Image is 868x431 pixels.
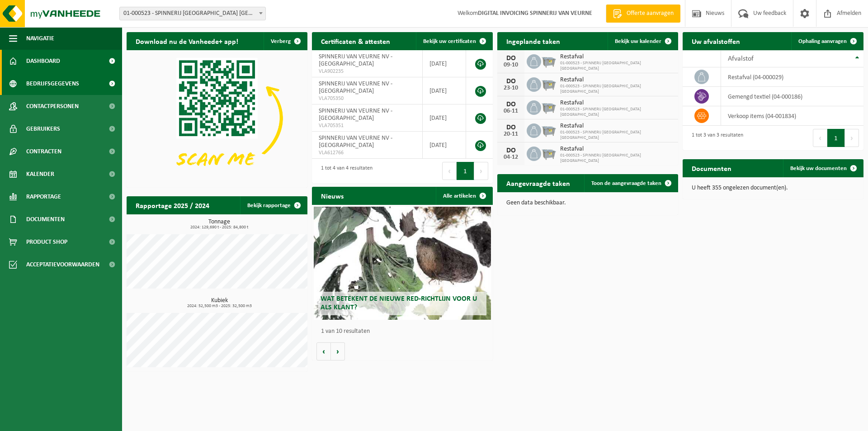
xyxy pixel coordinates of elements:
[591,180,661,186] span: Toon de aangevraagde taken
[497,32,569,50] h2: Ingeplande taken
[26,208,65,231] span: Documenten
[131,219,307,230] h3: Tonnage
[319,149,415,156] span: VLA612766
[683,159,741,177] h2: Documenten
[798,38,847,44] span: Ophaling aanvragen
[721,87,863,106] td: gemengd textiel (04-000186)
[26,27,54,50] span: Navigatie
[584,174,677,192] a: Toon de aangevraagde taken
[721,67,863,87] td: restafval (04-000029)
[26,163,54,185] span: Kalender
[615,38,661,44] span: Bekijk uw kalender
[541,99,557,114] img: WB-2500-GAL-GY-01
[692,185,854,191] p: U heeft 355 ongelezen document(en).
[560,153,674,164] span: 01-000523 - SPINNERIJ [GEOGRAPHIC_DATA] [GEOGRAPHIC_DATA]
[319,95,415,102] span: VLA705350
[502,124,520,131] div: DO
[319,68,415,75] span: VLA902235
[560,146,674,153] span: Restafval
[436,187,492,205] a: Alle artikelen
[423,77,466,104] td: [DATE]
[560,99,674,107] span: Restafval
[502,62,520,68] div: 09-10
[120,7,265,20] span: 01-000523 - SPINNERIJ VAN VEURNE NV - VEURNE
[541,76,557,91] img: WB-2500-GAL-GY-01
[26,50,60,72] span: Dashboard
[119,7,266,20] span: 01-000523 - SPINNERIJ VAN VEURNE NV - VEURNE
[791,32,863,50] a: Ophaling aanvragen
[560,123,674,130] span: Restafval
[502,85,520,91] div: 23-10
[827,129,845,147] button: 1
[783,159,863,177] a: Bekijk uw documenten
[560,130,674,141] span: 01-000523 - SPINNERIJ [GEOGRAPHIC_DATA] [GEOGRAPHIC_DATA]
[131,304,307,308] span: 2024: 52,500 m3 - 2025: 32,500 m3
[26,118,60,140] span: Gebruikers
[728,55,754,62] span: Afvalstof
[423,132,466,159] td: [DATE]
[131,225,307,230] span: 2024: 129,690 t - 2025: 84,800 t
[26,185,61,208] span: Rapportage
[26,72,79,95] span: Bedrijfsgegevens
[560,107,674,118] span: 01-000523 - SPINNERIJ [GEOGRAPHIC_DATA] [GEOGRAPHIC_DATA]
[271,38,291,44] span: Verberg
[423,50,466,77] td: [DATE]
[506,200,669,206] p: Geen data beschikbaar.
[560,61,674,71] span: 01-000523 - SPINNERIJ [GEOGRAPHIC_DATA] [GEOGRAPHIC_DATA]
[314,207,491,320] a: Wat betekent de nieuwe RED-richtlijn voor u als klant?
[478,10,592,17] strong: DIGITAL INVOICING SPINNERIJ VAN VEURNE
[416,32,492,50] a: Bekijk uw certificaten
[423,38,476,44] span: Bekijk uw certificaten
[502,108,520,114] div: 06-11
[321,328,488,335] p: 1 van 10 resultaten
[683,32,749,50] h2: Uw afvalstoffen
[541,122,557,137] img: WB-2500-GAL-GY-01
[502,147,520,154] div: DO
[319,135,392,149] span: SPINNERIJ VAN VEURNE NV - [GEOGRAPHIC_DATA]
[502,101,520,108] div: DO
[26,231,67,253] span: Product Shop
[497,174,579,192] h2: Aangevraagde taken
[26,140,61,163] span: Contracten
[127,32,247,50] h2: Download nu de Vanheede+ app!
[127,196,218,214] h2: Rapportage 2025 / 2024
[606,5,680,23] a: Offerte aanvragen
[240,196,307,214] a: Bekijk rapportage
[316,161,373,181] div: 1 tot 4 van 4 resultaten
[813,129,827,147] button: Previous
[502,55,520,62] div: DO
[442,162,457,180] button: Previous
[687,128,743,148] div: 1 tot 3 van 3 resultaten
[541,145,557,161] img: WB-2500-GAL-GY-01
[423,104,466,132] td: [DATE]
[264,32,307,50] button: Verberg
[331,342,345,360] button: Volgende
[845,129,859,147] button: Next
[474,162,488,180] button: Next
[624,9,676,18] span: Offerte aanvragen
[502,154,520,161] div: 04-12
[312,187,353,204] h2: Nieuws
[608,32,677,50] a: Bekijk uw kalender
[560,53,674,61] span: Restafval
[321,295,477,311] span: Wat betekent de nieuwe RED-richtlijn voor u als klant?
[790,166,847,171] span: Bekijk uw documenten
[26,95,79,118] span: Contactpersonen
[541,53,557,68] img: WB-2500-GAL-GY-01
[319,108,392,122] span: SPINNERIJ VAN VEURNE NV - [GEOGRAPHIC_DATA]
[131,298,307,308] h3: Kubiek
[560,76,674,84] span: Restafval
[26,253,99,276] span: Acceptatievoorwaarden
[721,106,863,126] td: verkoop items (04-001834)
[457,162,474,180] button: 1
[127,50,307,186] img: Download de VHEPlus App
[316,342,331,360] button: Vorige
[560,84,674,95] span: 01-000523 - SPINNERIJ [GEOGRAPHIC_DATA] [GEOGRAPHIC_DATA]
[319,81,392,95] span: SPINNERIJ VAN VEURNE NV - [GEOGRAPHIC_DATA]
[502,78,520,85] div: DO
[319,122,415,129] span: VLA705351
[502,131,520,137] div: 20-11
[312,32,399,50] h2: Certificaten & attesten
[319,53,392,67] span: SPINNERIJ VAN VEURNE NV - [GEOGRAPHIC_DATA]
